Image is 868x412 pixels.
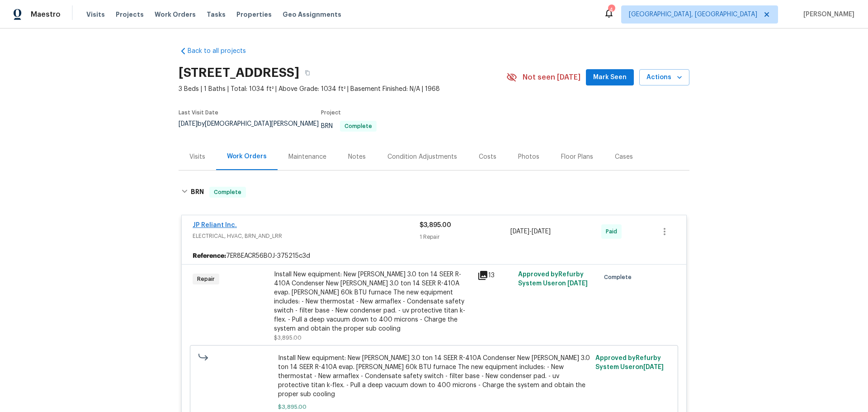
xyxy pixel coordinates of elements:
[288,152,326,161] div: Maintenance
[179,68,299,77] h2: [STREET_ADDRESS]
[193,251,226,260] b: Reference:
[236,10,272,19] span: Properties
[348,152,366,161] div: Notes
[86,10,105,19] span: Visits
[532,228,551,235] span: [DATE]
[477,270,513,281] div: 13
[299,65,316,81] button: Copy Address
[518,271,588,287] span: Approved by Refurby System User on
[387,152,457,161] div: Condition Adjustments
[179,121,198,127] span: [DATE]
[278,354,590,399] span: Install New equipment: New [PERSON_NAME] 3.0 ton 14 SEER R-410A Condenser New [PERSON_NAME] 3.0 t...
[567,280,588,287] span: [DATE]
[341,123,376,129] span: Complete
[523,73,580,82] span: Not seen [DATE]
[189,152,205,161] div: Visits
[510,228,529,235] span: [DATE]
[274,335,302,341] span: $3,895.00
[595,355,664,370] span: Approved by Refurby System User on
[608,5,614,14] div: 4
[31,10,61,19] span: Maestro
[179,110,218,115] span: Last Visit Date
[116,10,144,19] span: Projects
[321,123,377,129] span: BRN
[274,270,472,333] div: Install New equipment: New [PERSON_NAME] 3.0 ton 14 SEER R-410A Condenser New [PERSON_NAME] 3.0 t...
[191,187,204,198] h6: BRN
[179,85,506,94] span: 3 Beds | 1 Baths | Total: 1034 ft² | Above Grade: 1034 ft² | Basement Finished: N/A | 1968
[193,222,237,228] a: JP Reliant Inc.
[207,11,226,18] span: Tasks
[646,72,682,83] span: Actions
[155,10,196,19] span: Work Orders
[227,152,267,161] div: Work Orders
[193,232,420,241] span: ELECTRICAL, HVAC, BRN_AND_LRR
[420,232,510,242] div: 1 Repair
[182,248,686,264] div: 7ER8EACR56B0J-375215c3d
[193,275,218,284] span: Repair
[639,69,689,86] button: Actions
[321,110,341,115] span: Project
[479,152,496,161] div: Costs
[420,222,451,228] span: $3,895.00
[800,10,854,19] span: [PERSON_NAME]
[179,121,321,138] div: by [DEMOGRAPHIC_DATA][PERSON_NAME]
[283,10,341,19] span: Geo Assignments
[179,47,265,56] a: Back to all projects
[629,10,757,19] span: [GEOGRAPHIC_DATA], [GEOGRAPHIC_DATA]
[510,227,551,236] span: -
[615,152,633,161] div: Cases
[278,403,590,412] span: $3,895.00
[643,364,664,370] span: [DATE]
[210,188,245,197] span: Complete
[518,152,539,161] div: Photos
[586,69,634,86] button: Mark Seen
[606,227,621,236] span: Paid
[561,152,593,161] div: Floor Plans
[604,273,635,282] span: Complete
[593,72,627,83] span: Mark Seen
[179,178,689,207] div: BRN Complete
